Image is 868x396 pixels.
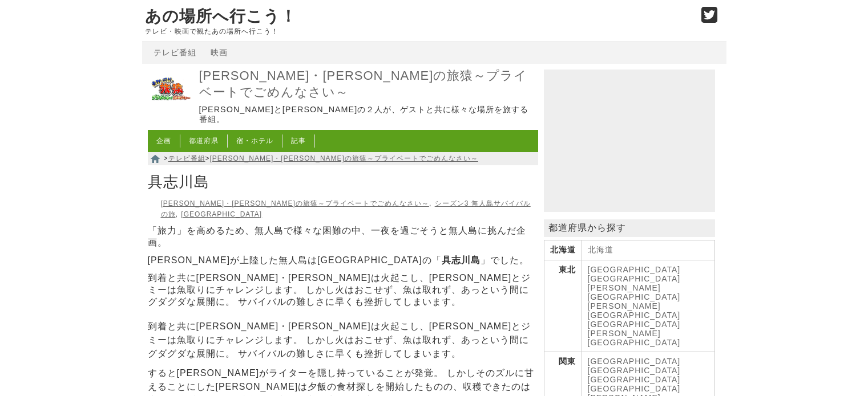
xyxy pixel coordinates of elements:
p: 「旅力」を高めるため、無人島で様々な困難の中、一夜を過ごそうと無人島に挑んだ企画。 [148,225,538,249]
a: [GEOGRAPHIC_DATA] [588,320,681,329]
a: [GEOGRAPHIC_DATA] [181,210,262,218]
a: 都道府県 [189,137,219,145]
a: [PERSON_NAME][GEOGRAPHIC_DATA] [588,301,681,320]
a: [PERSON_NAME][GEOGRAPHIC_DATA] [588,283,681,301]
a: 記事 [291,137,306,145]
a: 北海道 [588,245,613,254]
a: シーズン3 無人島サバイバルの旅 [161,199,531,218]
a: 宿・ホテル [236,137,273,145]
strong: 具志川島 [442,255,481,265]
img: 東野・岡村の旅猿～プライベートでごめんなさい～ [148,67,193,112]
a: [GEOGRAPHIC_DATA] [588,265,681,274]
a: [GEOGRAPHIC_DATA] [588,366,681,375]
p: 到着と共に[PERSON_NAME]・[PERSON_NAME]は火起こし、[PERSON_NAME]とジミーは魚取りにチャレンジします。 しかし火はおこせず、魚は取れず、あっという間にグダグダ... [148,272,538,308]
iframe: Advertisement [544,70,715,212]
p: 到着と共に[PERSON_NAME]・[PERSON_NAME]は火起こし、[PERSON_NAME]とジミーは魚取りにチャレンジします。 しかし火はおこせず、魚は取れず、あっという間にグダグダ... [148,320,538,361]
a: 東野・岡村の旅猿～プライベートでごめんなさい～ [148,104,193,114]
a: [PERSON_NAME]・[PERSON_NAME]の旅猿～プライベートでごめんなさい～ [210,154,478,162]
nav: > > [148,152,538,165]
a: 映画 [211,48,228,57]
p: テレビ・映画で観たあの場所へ行こう！ [145,27,689,35]
a: [GEOGRAPHIC_DATA] [588,375,681,384]
p: [PERSON_NAME]と[PERSON_NAME]の２人が、ゲストと共に様々な場所を旅する番組。 [199,105,535,125]
a: テレビ番組 [168,154,205,162]
th: 東北 [544,260,582,352]
p: [PERSON_NAME]が上陸した無人島は[GEOGRAPHIC_DATA]の「 」でした。 [148,255,538,267]
a: Twitter (@go_thesights) [701,14,718,23]
li: , [161,199,531,218]
a: [PERSON_NAME]・[PERSON_NAME]の旅猿～プライベートでごめんなさい～ [199,68,535,100]
h1: 具志川島 [148,170,538,195]
a: [PERSON_NAME]・[PERSON_NAME]の旅猿～プライベートでごめんなさい～ [161,199,429,207]
a: [GEOGRAPHIC_DATA] [588,384,681,393]
a: [GEOGRAPHIC_DATA] [588,357,681,366]
a: [PERSON_NAME][GEOGRAPHIC_DATA] [588,329,681,347]
a: [GEOGRAPHIC_DATA] [588,274,681,283]
a: あの場所へ行こう！ [145,7,297,25]
p: 都道府県から探す [544,219,715,237]
th: 北海道 [544,240,582,260]
a: 企画 [156,137,171,145]
li: , [161,199,432,207]
a: テレビ番組 [154,48,196,57]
